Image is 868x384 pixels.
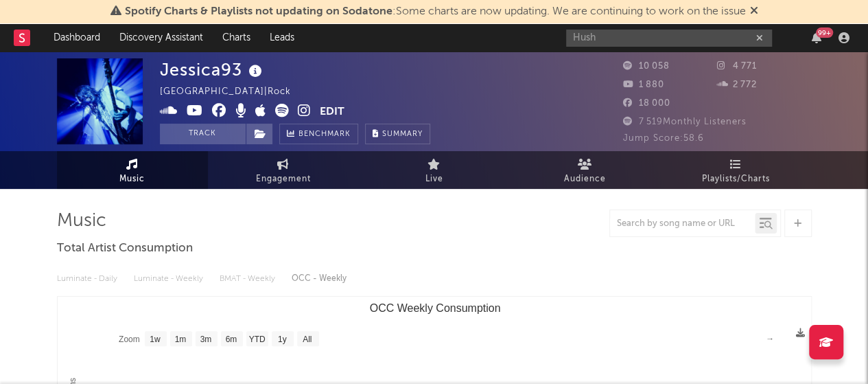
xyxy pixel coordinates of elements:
[57,151,208,189] a: Music
[382,131,423,138] span: Summary
[623,80,664,89] span: 1 880
[119,171,145,188] span: Music
[200,335,211,344] text: 3m
[277,335,286,344] text: 1y
[125,6,746,17] span: : Some charts are now updating. We are continuing to work on the issue
[766,334,774,343] text: →
[566,30,772,47] input: Search for artists
[812,32,821,43] button: 99+
[160,124,246,144] button: Track
[661,151,812,189] a: Playlists/Charts
[702,171,770,188] span: Playlists/Charts
[248,335,265,344] text: YTD
[213,24,260,52] a: Charts
[717,80,757,89] span: 2 772
[303,335,312,344] text: All
[160,58,266,81] div: Jessica93
[425,171,443,188] span: Live
[256,171,311,188] span: Engagement
[174,335,186,344] text: 1m
[359,151,510,189] a: Live
[623,62,670,71] span: 10 058
[623,134,704,143] span: Jump Score: 58.6
[750,6,758,17] span: Dismiss
[57,240,193,257] span: Total Artist Consumption
[119,335,140,344] text: Zoom
[110,24,213,52] a: Discovery Assistant
[369,302,500,314] text: OCC Weekly Consumption
[816,27,833,38] div: 99 +
[717,62,757,71] span: 4 771
[298,126,351,143] span: Benchmark
[260,24,304,52] a: Leads
[623,117,747,126] span: 7 519 Monthly Listeners
[150,335,161,344] text: 1w
[320,104,344,121] button: Edit
[125,6,392,17] span: Spotify Charts & Playlists not updating on Sodatone
[365,124,430,144] button: Summary
[44,24,110,52] a: Dashboard
[225,335,237,344] text: 6m
[623,99,670,108] span: 18 000
[208,151,359,189] a: Engagement
[610,218,755,229] input: Search by song name or URL
[510,151,661,189] a: Audience
[160,84,307,100] div: [GEOGRAPHIC_DATA] | Rock
[564,171,606,188] span: Audience
[279,124,358,144] a: Benchmark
